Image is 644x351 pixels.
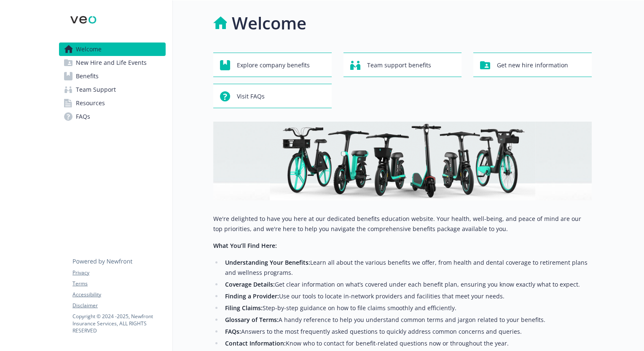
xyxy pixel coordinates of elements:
span: Welcome [76,43,102,56]
a: Disclaimer [72,302,165,309]
span: Resources [76,96,105,110]
a: FAQs [59,110,166,123]
button: Visit FAQs [213,84,332,108]
li: Step-by-step guidance on how to file claims smoothly and efficiently. [223,303,592,313]
h1: Welcome [232,11,306,36]
li: Use our tools to locate in-network providers and facilities that meet your needs. [223,291,592,301]
button: Explore company benefits [213,53,332,77]
strong: What You’ll Find Here: [213,242,277,250]
span: FAQs [76,110,90,123]
span: Explore company benefits [237,57,310,73]
strong: Glossary of Terms: [225,316,279,324]
a: New Hire and Life Events [59,56,166,69]
li: Know who to contact for benefit-related questions now or throughout the year. [223,338,592,348]
a: Terms [72,280,165,287]
li: Get clear information on what’s covered under each benefit plan, ensuring you know exactly what t... [223,279,592,290]
li: A handy reference to help you understand common terms and jargon related to your benefits. [223,315,592,325]
span: Team Support [76,83,116,96]
a: Privacy [72,269,165,277]
button: Team support benefits [343,53,462,77]
a: Team Support [59,83,166,96]
p: We're delighted to have you here at our dedicated benefits education website. Your health, well-b... [213,214,592,234]
span: Visit FAQs [237,88,265,104]
a: Benefits [59,69,166,83]
img: overview page banner [213,122,592,200]
span: Benefits [76,69,99,83]
strong: Contact Information: [225,339,286,347]
a: Accessibility [72,291,165,298]
span: Team support benefits [367,57,431,73]
strong: Understanding Your Benefits: [225,258,310,266]
strong: FAQs: [225,327,241,335]
span: New Hire and Life Events [76,56,147,69]
strong: Coverage Details: [225,280,275,288]
a: Resources [59,96,166,110]
strong: Filing Claims: [225,304,263,312]
strong: Finding a Provider: [225,292,279,300]
p: Copyright © 2024 - 2025 , Newfront Insurance Services, ALL RIGHTS RESERVED [72,313,165,334]
a: Welcome [59,43,166,56]
button: Get new hire information [473,53,592,77]
li: Learn all about the various benefits we offer, from health and dental coverage to retirement plan... [223,258,592,278]
span: Get new hire information [497,57,568,73]
li: Answers to the most frequently asked questions to quickly address common concerns and queries. [223,327,592,337]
